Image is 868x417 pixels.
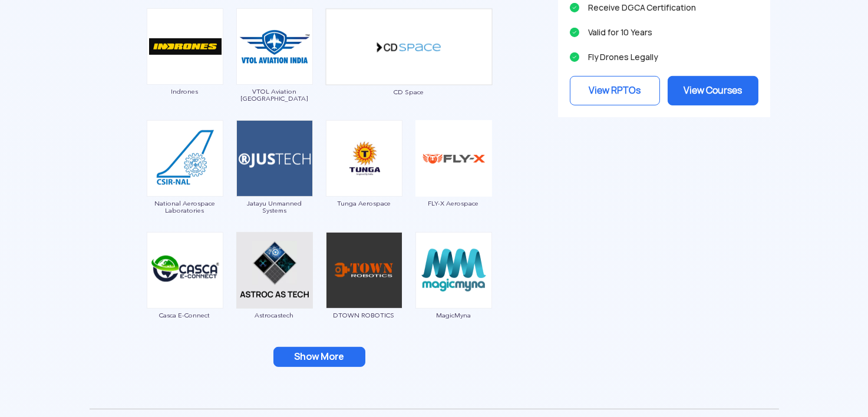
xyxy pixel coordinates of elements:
a: Jatayu Unmanned Systems [236,153,313,214]
span: Indrones [146,88,224,95]
span: Astrocastech [236,312,313,319]
a: CD Space [325,41,493,95]
a: MagicMyna [415,264,493,319]
img: ic_cdspace_double.png [325,8,493,85]
img: ic_vtolaviation.png [236,8,313,85]
img: img_dtown.png [326,232,402,309]
a: View RPTOs [570,76,661,105]
img: ic_casca.png [147,232,223,309]
img: img_magicmyna.png [415,232,492,309]
span: Jatayu Unmanned Systems [236,200,313,214]
a: Tunga Aerospace [325,153,403,207]
img: img_flyx.png [415,120,492,197]
a: DTOWN ROBOTICS [325,264,403,319]
span: VTOL Aviation [GEOGRAPHIC_DATA] [236,88,313,102]
a: FLY-X Aerospace [415,153,493,207]
a: View Courses [668,76,758,105]
a: National Aerospace Laboratories [146,153,224,214]
a: Indrones [146,41,224,95]
li: Fly Drones Legally [570,49,758,65]
img: img_tunga.png [326,120,402,197]
img: ic_indrones.png [147,8,223,85]
span: Casca E-Connect [146,312,224,319]
span: FLY-X Aerospace [415,200,493,207]
span: National Aerospace Laboratories [146,200,224,214]
span: MagicMyna [415,312,493,319]
button: Show More [273,347,365,367]
span: DTOWN ROBOTICS [325,312,403,319]
a: VTOL Aviation [GEOGRAPHIC_DATA] [236,41,313,102]
img: ic_nationalaerospace.png [147,120,223,197]
li: Valid for 10 Years [570,24,758,41]
a: Astrocastech [236,264,313,319]
img: ic_astrocastech.png [236,232,313,309]
span: Tunga Aerospace [325,200,403,207]
a: Casca E-Connect [146,264,224,319]
img: ic_jatayu.png [236,120,313,197]
span: CD Space [325,88,493,95]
